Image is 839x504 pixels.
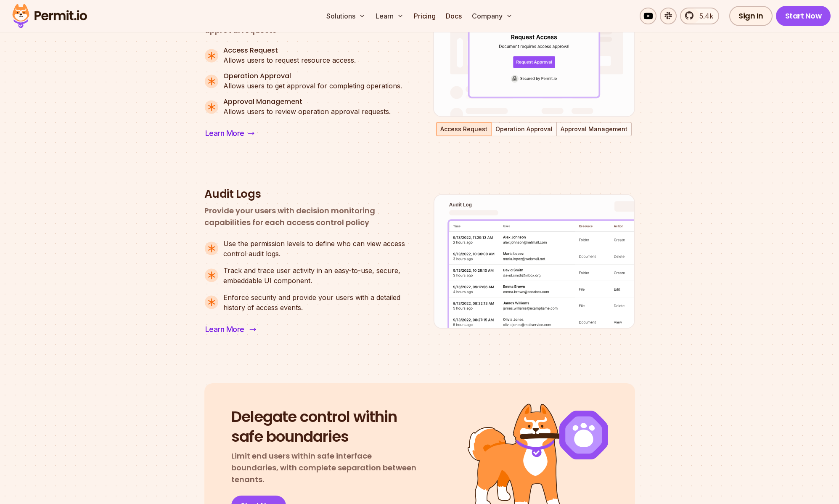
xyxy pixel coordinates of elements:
[223,72,402,81] h4: Operation Approval
[204,187,406,202] h3: Audit Logs
[223,239,406,259] p: Use the permission levels to define who can view access control audit logs.
[442,8,465,24] a: Docs
[205,127,244,139] span: Learn More
[680,8,719,24] a: 5.4k
[223,81,402,91] p: Allows users to get approval for completing operations.
[323,8,369,24] button: Solutions
[223,55,356,65] p: Allows users to request resource access.
[205,324,244,335] span: Learn More
[776,6,831,26] a: Start Now
[204,323,255,336] a: Learn More
[557,123,631,135] button: Approval Management
[223,98,391,106] h4: Approval Management
[372,8,407,24] button: Learn
[204,127,255,140] a: Learn More
[492,123,556,135] button: Operation Approval
[729,6,773,26] a: Sign In
[204,205,406,228] p: Provide your users with decision monitoring capabilities for each access control policy
[694,11,713,21] span: 5.4k
[8,2,91,30] img: Permit logo
[231,450,416,485] p: Limit end users within safe interface boundaries, with complete separation between tenants.
[468,8,516,24] button: Company
[223,292,406,313] p: Enforce security and provide your users with a detailed history of access events.
[223,265,406,286] p: Track and trace user activity in an easy-to-use, secure, embeddable UI component.
[231,407,416,447] h2: Delegate control within safe boundaries
[410,8,439,24] a: Pricing
[223,106,391,117] p: Allows users to review operation approval requests.
[223,46,356,55] h4: Access Request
